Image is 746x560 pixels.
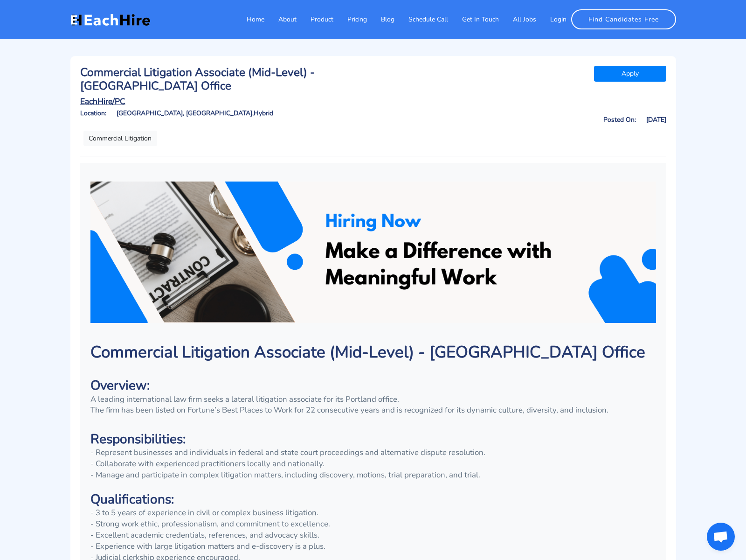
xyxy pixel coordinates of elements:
h3: Commercial Litigation Associate (Mid-Level) - [GEOGRAPHIC_DATA] Office [80,66,368,93]
a: Get In Touch [448,10,499,29]
a: Login [536,10,566,29]
p: - Manage and participate in complex litigation matters, including discovery, motions, trial prepa... [90,469,656,481]
p: - Strong work ethic, professionalism, and commitment to excellence. [90,518,656,530]
a: Pricing [333,10,367,29]
p: - Experience with large litigation matters and e-discovery is a plus. [90,541,656,552]
img: EachHire Logo [70,13,150,27]
p: The firm has been listed on Fortune’s Best Places to Work for 22 consecutive years and is recogni... [90,405,656,416]
h6: Posted On: [DATE] [378,116,666,124]
h2: Responsibilities: [90,432,656,448]
p: - Collaborate with experienced practitioners locally and nationally. [90,458,656,469]
p: - 3 to 5 years of experience in civil or complex business litigation. [90,507,656,518]
h2: Overview: [90,378,656,394]
a: Apply [594,66,666,82]
div: Open chat [707,523,735,551]
u: EachHire/PC [80,96,125,107]
span: Hybrid [254,109,273,118]
h2: Qualifications: [90,492,656,508]
p: A leading international law firm seeks a lateral litigation associate for its Portland office. [90,394,656,405]
h1: Commercial Litigation Associate (Mid-Level) - [GEOGRAPHIC_DATA] Office [90,343,656,362]
a: Find Candidates Free [571,9,676,29]
a: All Jobs [499,10,536,29]
a: Schedule Call [394,10,448,29]
p: - Represent businesses and individuals in federal and state court proceedings and alternative dis... [90,447,656,458]
a: EachHire/PC [80,97,368,106]
a: Product [297,10,333,29]
img: 4f5a8e33-5d7b-4e3f-b000-9f3d48ce157d [90,182,656,323]
a: Home [233,10,264,29]
a: Blog [367,10,394,29]
p: - Excellent academic credentials, references, and advocacy skills. [90,530,656,541]
a: About [264,10,297,29]
h6: Location: [GEOGRAPHIC_DATA], [GEOGRAPHIC_DATA], [80,110,368,118]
